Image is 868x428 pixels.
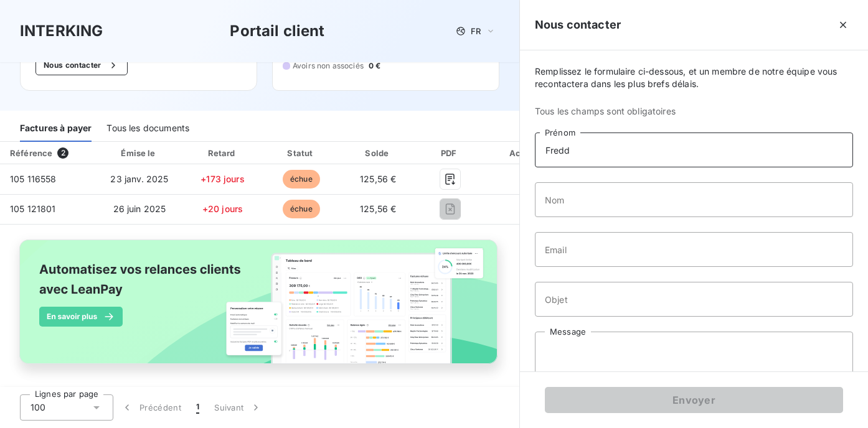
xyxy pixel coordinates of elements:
div: Référence [10,148,52,158]
span: 100 [31,401,45,414]
span: 0 € [369,60,380,72]
div: Solde [342,147,413,159]
span: Remplissez le formulaire ci-dessous, et un membre de notre équipe vous recontactera dans les plus... [535,65,853,90]
div: Actions [487,147,566,159]
h3: INTERKING [20,20,103,42]
span: 105 116558 [10,174,57,184]
div: Émise le [98,147,180,159]
button: Nous contacter [35,55,128,75]
div: Retard [186,147,260,159]
h5: Nous contacter [535,16,621,34]
button: 1 [189,394,207,421]
button: Suivant [207,394,270,421]
input: placeholder [535,182,853,217]
span: échue [283,200,320,218]
div: Statut [265,147,337,159]
button: Précédent [113,394,189,421]
span: 105 121801 [10,203,56,214]
button: Envoyer [545,387,843,413]
span: 125,56 € [360,174,396,184]
span: +173 jours [200,174,245,184]
input: placeholder [535,133,853,167]
div: Tous les documents [106,116,189,142]
span: +20 jours [202,203,243,214]
div: PDF [418,147,481,159]
span: 1 [196,401,199,414]
img: banner [8,232,511,385]
input: placeholder [535,232,853,267]
span: 125,56 € [360,203,396,214]
span: 23 janv. 2025 [110,174,168,184]
span: Avoirs non associés [293,60,364,72]
span: 2 [57,147,68,159]
div: Factures à payer [20,116,92,142]
input: placeholder [535,282,853,317]
span: 26 juin 2025 [113,203,166,214]
span: FR [471,26,481,36]
h3: Portail client [230,20,324,42]
span: Tous les champs sont obligatoires [535,105,853,118]
span: échue [283,170,320,188]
